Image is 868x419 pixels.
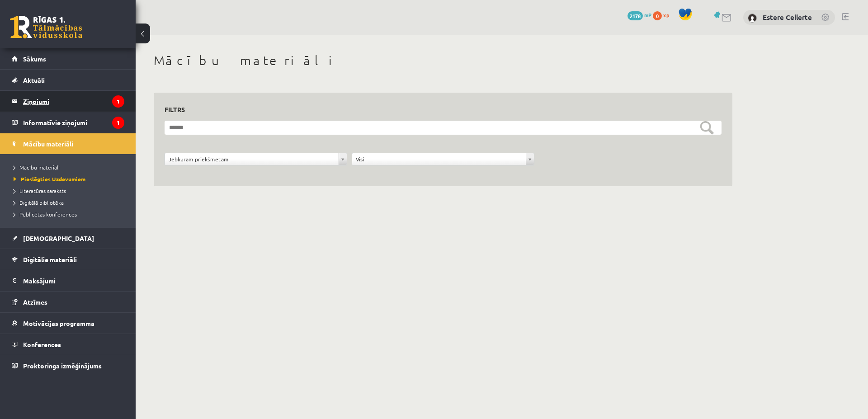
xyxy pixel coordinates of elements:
a: Ziņojumi1 [12,91,124,112]
a: Visi [352,153,534,165]
span: Sākums [23,55,46,63]
span: xp [663,11,669,19]
span: mP [644,11,651,19]
span: Digitālā bibliotēka [14,199,64,206]
a: Sākums [12,48,124,69]
legend: Maksājumi [23,270,124,291]
a: Proktoringa izmēģinājums [12,355,124,376]
h3: Filtrs [165,104,711,116]
a: Publicētas konferences [14,210,127,218]
span: Publicētas konferences [14,211,77,218]
a: Mācību materiāli [12,133,124,154]
span: Pieslēgties Uzdevumiem [14,175,85,183]
a: Jebkuram priekšmetam [165,153,347,165]
span: Proktoringa izmēģinājums [23,362,102,370]
a: Rīgas 1. Tālmācības vidusskola [10,16,82,38]
span: Jebkuram priekšmetam [169,153,335,165]
span: Aktuāli [23,76,45,84]
span: 0 [653,11,662,20]
span: Konferences [23,340,61,348]
a: Pieslēgties Uzdevumiem [14,175,127,183]
a: Motivācijas programma [12,313,124,334]
legend: Ziņojumi [23,91,124,112]
span: [DEMOGRAPHIC_DATA] [23,234,94,242]
a: Aktuāli [12,70,124,90]
a: Estere Ceilerte [763,13,812,22]
a: Maksājumi [12,270,124,291]
i: 1 [112,117,124,129]
a: Konferences [12,334,124,355]
img: Estere Ceilerte [748,14,757,23]
a: Atzīmes [12,292,124,312]
a: [DEMOGRAPHIC_DATA] [12,228,124,249]
a: 0 xp [653,11,674,19]
span: Literatūras saraksts [14,187,66,194]
a: Literatūras saraksts [14,187,127,195]
span: Visi [356,153,522,165]
a: Digitālie materiāli [12,249,124,270]
a: 2178 mP [627,11,651,19]
h1: Mācību materiāli [154,53,732,68]
i: 1 [112,95,124,108]
a: Digitālā bibliotēka [14,198,127,207]
span: Atzīmes [23,298,47,306]
span: Mācību materiāli [14,164,60,171]
a: Informatīvie ziņojumi1 [12,112,124,133]
span: Motivācijas programma [23,319,94,327]
a: Mācību materiāli [14,163,127,171]
legend: Informatīvie ziņojumi [23,112,124,133]
span: Digitālie materiāli [23,255,77,264]
span: Mācību materiāli [23,140,73,148]
span: 2178 [627,11,643,20]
